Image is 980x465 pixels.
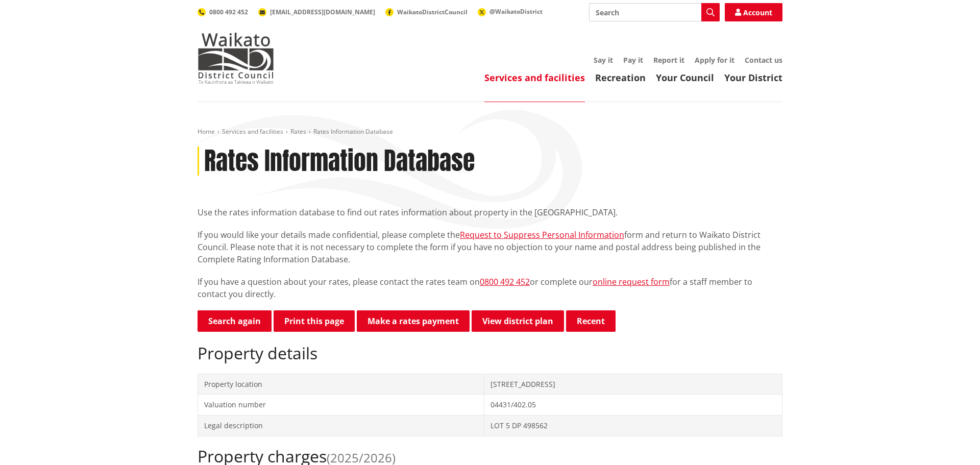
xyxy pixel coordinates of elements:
[313,127,393,136] span: Rates Information Database
[595,71,646,84] a: Recreation
[198,310,272,332] a: Search again
[198,8,248,16] a: 0800 492 452
[593,276,670,287] a: online request form
[489,7,543,16] span: @WaikatoDistrict
[198,276,782,300] p: If you have a question about your rates, please contact the rates team on or complete our for a s...
[270,8,375,16] span: [EMAIL_ADDRESS][DOMAIN_NAME]
[198,229,782,265] p: If you would like your details made confidential, please complete the form and return to Waikato ...
[594,55,613,65] a: Say it
[566,310,616,332] button: Recent
[274,310,355,332] button: Print this page
[204,146,475,176] h1: Rates Information Database
[258,8,375,16] a: [EMAIL_ADDRESS][DOMAIN_NAME]
[290,127,306,136] a: Rates
[480,276,530,287] a: 0800 492 452
[484,71,585,84] a: Services and facilities
[484,415,782,436] td: LOT 5 DP 498562
[653,55,684,65] a: Report it
[357,310,470,332] a: Make a rates payment
[198,128,782,136] nav: breadcrumb
[222,127,283,136] a: Services and facilities
[725,3,782,21] a: Account
[472,310,564,332] a: View district plan
[397,8,468,16] span: WaikatoDistrictCouncil
[478,7,543,16] a: @WaikatoDistrict
[745,55,782,65] a: Contact us
[385,8,468,16] a: WaikatoDistrictCouncil
[198,33,274,84] img: Waikato District Council - Te Kaunihera aa Takiwaa o Waikato
[656,71,714,84] a: Your Council
[198,415,484,436] td: Legal description
[623,55,643,65] a: Pay it
[198,395,484,415] td: Valuation number
[460,229,624,240] a: Request to Suppress Personal Information
[198,344,782,363] h2: Property details
[589,3,720,21] input: Search input
[484,374,782,395] td: [STREET_ADDRESS]
[724,71,782,84] a: Your District
[484,395,782,415] td: 04431/402.05
[198,374,484,395] td: Property location
[198,206,782,218] p: Use the rates information database to find out rates information about property in the [GEOGRAPHI...
[209,8,248,16] span: 0800 492 452
[198,127,215,136] a: Home
[695,55,734,65] a: Apply for it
